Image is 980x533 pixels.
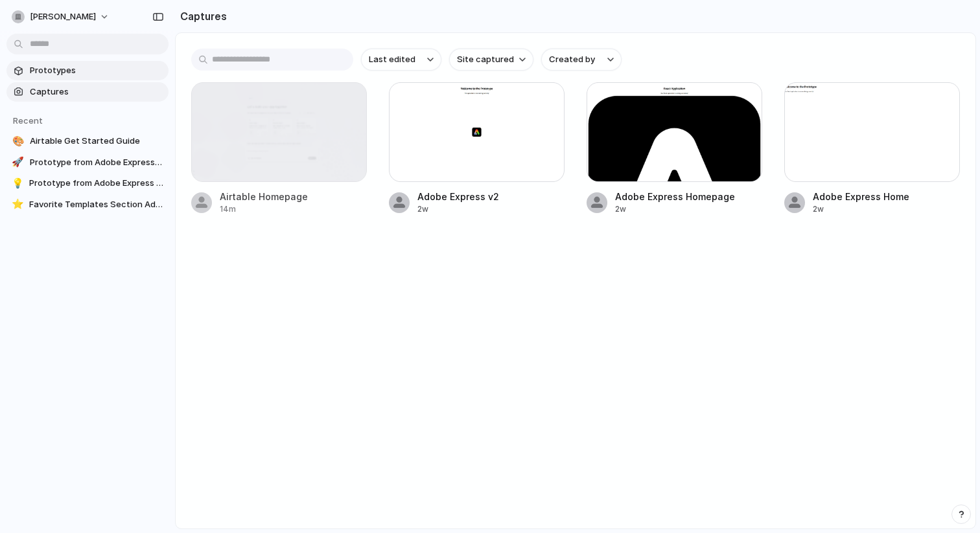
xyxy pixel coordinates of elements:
span: Recent [13,115,43,126]
div: 2w [615,203,762,215]
a: 🚀Prototype from Adobe Express v2 [6,153,169,172]
div: 💡 [12,177,24,190]
span: Prototypes [30,64,163,77]
a: 🎨Airtable Get Started Guide [6,131,169,151]
a: 💡Prototype from Adobe Express Homepage [6,174,169,193]
button: Last edited [361,49,441,71]
a: ⭐Favorite Templates Section Adjustment [6,195,169,214]
div: 14m [220,203,367,215]
button: [PERSON_NAME] [6,6,116,27]
a: Captures [6,82,169,102]
span: Prototype from Adobe Express v2 [30,156,163,169]
button: Site captured [449,49,533,71]
div: ⭐ [12,198,24,211]
span: [PERSON_NAME] [30,10,96,23]
span: Prototype from Adobe Express Homepage [29,177,163,190]
span: Adobe Express Homepage [615,190,762,203]
span: Airtable Get Started Guide [30,135,163,148]
span: Last edited [369,53,415,66]
a: Prototypes [6,61,169,80]
h2: Captures [175,8,227,24]
span: Created by [549,53,595,66]
span: Adobe Express Home [813,190,960,203]
button: Created by [541,49,622,71]
div: 🚀 [12,156,25,169]
span: Captures [30,85,163,98]
span: Airtable Homepage [220,190,367,203]
span: Adobe Express v2 [417,190,565,203]
span: Favorite Templates Section Adjustment [29,198,163,211]
div: 2w [813,203,960,215]
div: 🎨 [12,135,25,148]
div: 2w [417,203,565,215]
span: Site captured [457,53,514,66]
